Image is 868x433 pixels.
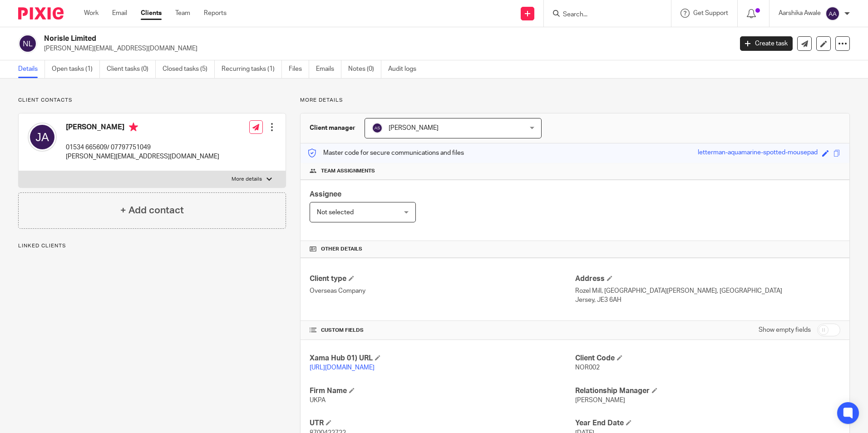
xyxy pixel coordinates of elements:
[389,125,439,131] span: [PERSON_NAME]
[289,60,309,78] a: Files
[310,364,375,371] a: [URL][DOMAIN_NAME]
[348,60,381,78] a: Notes (0)
[163,60,215,78] a: Closed tasks (5)
[575,286,840,295] p: Rozel Mill, [GEOGRAPHIC_DATA][PERSON_NAME], [GEOGRAPHIC_DATA]
[372,123,383,133] img: svg%3E
[310,397,325,403] span: UKPA
[204,9,227,18] a: Reports
[310,191,341,198] span: Assignee
[18,60,45,78] a: Details
[107,60,156,78] a: Client tasks (0)
[44,34,590,44] h2: Norisle Limited
[307,148,464,157] p: Master code for secure communications and files
[310,286,575,295] p: Overseas Company
[825,6,840,21] img: svg%3E
[562,11,644,19] input: Search
[317,209,354,216] span: Not selected
[310,327,575,334] h4: CUSTOM FIELDS
[232,176,262,183] p: More details
[175,9,190,18] a: Team
[693,10,728,16] span: Get Support
[316,60,341,78] a: Emails
[18,242,286,250] p: Linked clients
[321,246,362,253] span: Other details
[575,295,840,305] p: Jersey, JE3 6AH
[575,364,600,371] span: NOR002
[18,97,286,104] p: Client contacts
[66,143,219,152] p: 01534 665609/ 07797751049
[84,9,99,18] a: Work
[129,123,138,132] i: Primary
[141,9,162,18] a: Clients
[759,325,811,335] label: Show empty fields
[779,9,821,18] p: Aarshika Awale
[120,203,184,217] h4: + Add contact
[300,97,850,104] p: More details
[575,397,625,403] span: [PERSON_NAME]
[66,123,219,134] h4: [PERSON_NAME]
[310,386,575,396] h4: Firm Name
[575,354,840,363] h4: Client Code
[18,34,37,53] img: svg%3E
[44,44,726,53] p: [PERSON_NAME][EMAIL_ADDRESS][DOMAIN_NAME]
[310,123,355,133] h3: Client manager
[310,354,575,363] h4: Xama Hub 01) URL
[575,274,840,284] h4: Address
[52,60,100,78] a: Open tasks (1)
[28,123,57,152] img: svg%3E
[310,418,575,428] h4: UTR
[222,60,282,78] a: Recurring tasks (1)
[18,7,64,20] img: Pixie
[740,36,793,51] a: Create task
[310,274,575,284] h4: Client type
[66,152,219,161] p: [PERSON_NAME][EMAIL_ADDRESS][DOMAIN_NAME]
[575,418,840,428] h4: Year End Date
[698,148,818,158] div: letterman-aquamarine-spotted-mousepad
[575,386,840,396] h4: Relationship Manager
[388,60,423,78] a: Audit logs
[321,167,375,175] span: Team assignments
[112,9,127,18] a: Email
